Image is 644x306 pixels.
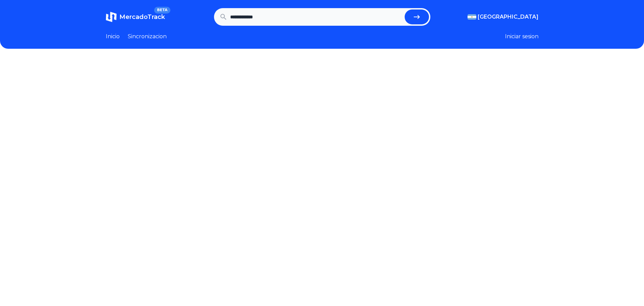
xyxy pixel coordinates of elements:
img: Argentina [468,14,476,20]
span: MercadoTrack [119,13,165,21]
a: Sincronizacion [128,32,167,41]
span: [GEOGRAPHIC_DATA] [478,13,539,21]
a: MercadoTrackBETA [106,12,165,22]
button: [GEOGRAPHIC_DATA] [468,13,539,21]
button: Iniciar sesion [505,32,539,41]
img: MercadoTrack [106,12,117,22]
a: Inicio [106,32,120,41]
span: BETA [154,7,170,14]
